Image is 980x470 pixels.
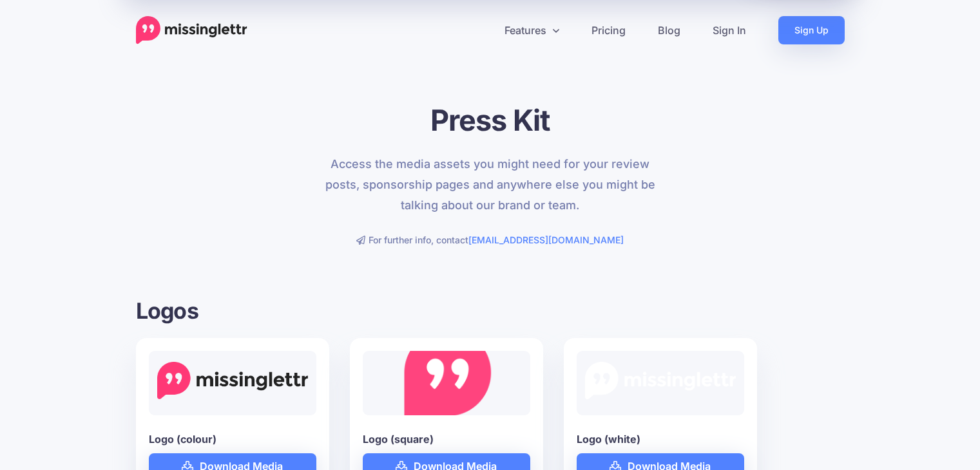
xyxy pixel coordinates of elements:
h1: Press Kit [136,102,845,138]
img: logo-white.png [585,362,736,400]
a: Sign In [697,16,762,44]
b: Logo (square) [363,431,530,447]
li: For further info, contact [356,232,624,248]
a: Blog [642,16,697,44]
a: Home [136,16,247,44]
a: [EMAIL_ADDRESS][DOMAIN_NAME] [468,234,624,245]
b: Logo (colour) [149,431,316,447]
img: logo-square.png [371,305,522,456]
b: Logo (white) [577,431,744,447]
h3: Logos [136,296,845,325]
img: logo-large.png [157,362,308,400]
a: Pricing [575,16,642,44]
a: Sign Up [778,16,845,44]
a: Features [488,16,575,44]
p: Access the media assets you might need for your review posts, sponsorship pages and anywhere else... [318,154,662,216]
